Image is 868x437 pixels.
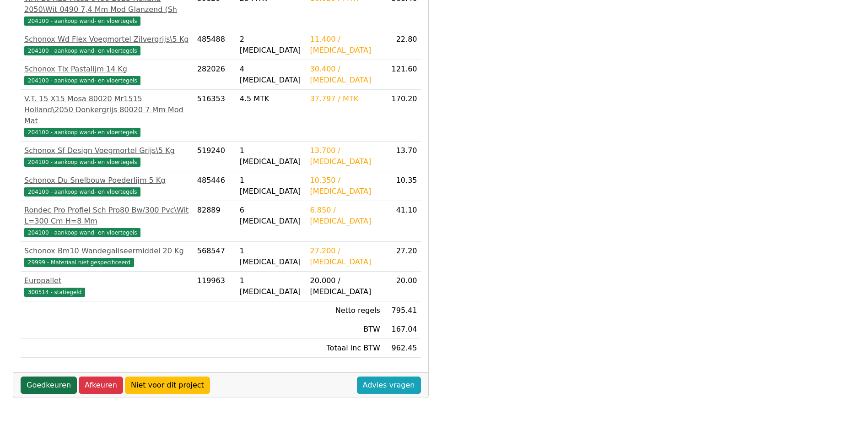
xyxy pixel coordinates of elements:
div: V.T. 15 X15 Mosa 80020 Mr1515 Holland\2050 Donkergrijs 80020 7 Mm Mod Mat [24,93,190,126]
span: 204100 - aankoop wand- en vloertegels [24,128,140,137]
td: Netto regels [307,301,384,320]
div: Schonox Bm10 Wandegaliseermiddel 20 Kg [24,246,190,257]
a: Goedkeuren [21,377,77,394]
div: 2 [MEDICAL_DATA] [240,34,303,56]
a: Schonox Du Snelbouw Poederlijm 5 Kg204100 - aankoop wand- en vloertegels [24,175,190,197]
td: 795.41 [384,301,421,320]
td: Totaal inc BTW [307,339,384,358]
a: Afkeuren [79,377,123,394]
span: 204100 - aankoop wand- en vloertegels [24,76,140,85]
td: 13.70 [384,142,421,171]
td: 519240 [194,142,236,171]
div: 10.350 / [MEDICAL_DATA] [310,175,380,197]
div: 1 [MEDICAL_DATA] [240,275,303,297]
td: 82889 [194,201,236,242]
td: 22.80 [384,30,421,60]
span: 204100 - aankoop wand- en vloertegels [24,16,140,26]
td: 170.20 [384,90,421,142]
div: 4 [MEDICAL_DATA] [240,64,303,86]
a: Schonox Bm10 Wandegaliseermiddel 20 Kg29999 - Materiaal niet gespecificeerd [24,246,190,268]
a: Niet voor dit project [125,377,210,394]
div: 27.200 / [MEDICAL_DATA] [310,246,380,268]
div: Schonox Tlx Pastalijm 14 Kg [24,64,190,75]
td: 167.04 [384,320,421,339]
td: 282026 [194,60,236,90]
a: Europallet300514 - statiegeld [24,275,190,297]
td: 568547 [194,242,236,272]
div: Schonox Du Snelbouw Poederlijm 5 Kg [24,175,190,186]
div: Rondec Pro Profiel Sch Pro80 Bw/300 Pvc\Wit L=300 Cm H=8 Mm [24,205,190,227]
td: 962.45 [384,339,421,358]
td: 10.35 [384,171,421,201]
td: 119963 [194,272,236,301]
a: Schonox Wd Flex Voegmortel Zilvergrijs\5 Kg204100 - aankoop wand- en vloertegels [24,34,190,56]
a: Rondec Pro Profiel Sch Pro80 Bw/300 Pvc\Wit L=300 Cm H=8 Mm204100 - aankoop wand- en vloertegels [24,205,190,238]
td: 41.10 [384,201,421,242]
div: 11.400 / [MEDICAL_DATA] [310,34,380,56]
div: 37.797 / MTK [310,93,380,104]
td: 121.60 [384,60,421,90]
div: 6 [MEDICAL_DATA] [240,205,303,227]
td: 516353 [194,90,236,142]
span: 204100 - aankoop wand- en vloertegels [24,158,140,167]
span: 300514 - statiegeld [24,288,85,297]
td: 485446 [194,171,236,201]
span: 29999 - Materiaal niet gespecificeerd [24,258,134,267]
div: Schonox Sf Design Voegmortel Grijs\5 Kg [24,145,190,156]
div: Schonox Wd Flex Voegmortel Zilvergrijs\5 Kg [24,34,190,45]
div: 4.5 MTK [240,93,303,104]
div: 30.400 / [MEDICAL_DATA] [310,64,380,86]
a: Advies vragen [357,377,421,394]
div: 1 [MEDICAL_DATA] [240,246,303,268]
td: BTW [307,320,384,339]
div: 6.850 / [MEDICAL_DATA] [310,205,380,227]
div: 1 [MEDICAL_DATA] [240,145,303,167]
td: 485488 [194,30,236,60]
span: 204100 - aankoop wand- en vloertegels [24,228,140,237]
div: 13.700 / [MEDICAL_DATA] [310,145,380,167]
td: 20.00 [384,272,421,301]
div: 20.000 / [MEDICAL_DATA] [310,275,380,297]
span: 204100 - aankoop wand- en vloertegels [24,187,140,197]
a: V.T. 15 X15 Mosa 80020 Mr1515 Holland\2050 Donkergrijs 80020 7 Mm Mod Mat204100 - aankoop wand- e... [24,93,190,137]
td: 27.20 [384,242,421,272]
a: Schonox Sf Design Voegmortel Grijs\5 Kg204100 - aankoop wand- en vloertegels [24,145,190,167]
div: 1 [MEDICAL_DATA] [240,175,303,197]
span: 204100 - aankoop wand- en vloertegels [24,46,140,55]
div: Europallet [24,275,190,286]
a: Schonox Tlx Pastalijm 14 Kg204100 - aankoop wand- en vloertegels [24,64,190,86]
